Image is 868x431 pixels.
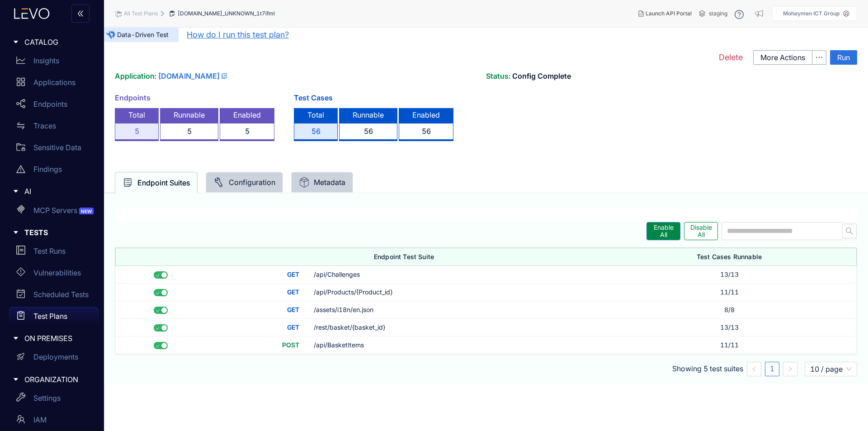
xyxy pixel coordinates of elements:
span: right [788,366,793,372]
label: Application: [115,72,486,80]
span: check [156,291,160,295]
td: 11/11 [602,336,857,354]
span: check [156,309,160,313]
span: ellipsis [812,53,826,62]
label: Status: [486,72,857,80]
span: Disable [690,224,712,231]
button: Delete [712,50,750,65]
td: 8/8 [602,301,857,319]
p: Traces [33,122,56,130]
div: Configuration [213,177,275,188]
td: 11/11 [602,284,857,301]
div: [DOMAIN_NAME]_UNKNOWN_1t7ifml [169,10,275,17]
td: /api/Products/{Product_id} [307,284,602,301]
div: All Test Plans [115,10,158,17]
label: Endpoints [115,93,151,102]
td: 13/13 [602,319,857,336]
span: GET [287,306,299,313]
span: caret-right [13,39,19,45]
span: check [156,274,160,278]
span: All [698,231,705,238]
span: caret-right [13,188,19,194]
td: /assets/i18n/en.json [307,301,602,319]
div: 5 [160,123,218,141]
span: All [660,231,667,238]
button: search [842,224,857,238]
p: Data-Driven Test [104,28,179,42]
p: Vulnerabilities [33,269,81,277]
span: staging [709,10,727,17]
li: Showing 5 test suites [672,362,743,376]
td: /api/BasketItems [307,336,602,354]
td: 13/13 [602,266,857,284]
p: Test Runs [33,247,66,255]
p: Sensitive Data [33,143,81,152]
span: Delete [719,53,743,62]
div: Enabled [220,108,274,123]
div: Endpoint Suites [123,177,190,188]
a: Vulnerabilities [9,264,99,285]
th: Endpoint Test Suite [206,248,602,266]
a: Findings [9,160,99,182]
div: 56 [399,123,453,141]
span: check [156,344,160,348]
div: Metadata [299,177,345,188]
p: Settings [33,394,61,402]
label: Test Cases [294,93,333,102]
a: Traces [9,117,99,138]
span: Enable [654,224,674,231]
button: Run [830,50,857,65]
p: Scheduled Tests [33,290,89,298]
p: Test Plans [33,312,67,320]
a: Applications [9,73,99,95]
a: [DOMAIN_NAME] [158,71,227,81]
button: Launch API Portal [631,6,699,21]
span: check [156,327,160,331]
span: Run [837,53,850,62]
button: double-left [71,5,90,23]
p: Endpoints [33,100,67,108]
div: AI [5,182,99,201]
button: EnableAll [646,222,680,240]
span: caret-right [13,229,19,236]
span: search [843,227,856,235]
button: ellipsis [812,50,826,65]
button: right [783,362,797,376]
a: How do I run this test plan? [187,29,289,41]
a: Test Plans [9,307,99,329]
div: 56 [339,123,397,141]
span: GET [287,323,299,331]
a: Endpoints [9,95,99,117]
div: ON PREMISES [5,329,99,348]
span: Config Complete [510,71,571,81]
button: More Actions [753,50,812,65]
div: Total [115,108,159,123]
span: GET [287,288,299,296]
span: ON PREMISES [24,334,91,342]
div: ORGANIZATION [5,370,99,389]
div: 5 [220,123,274,141]
p: Deployments [33,353,78,361]
div: Runnable [339,108,397,123]
div: Total [294,108,338,123]
a: Test Runs [9,242,99,264]
span: POST [282,341,299,349]
span: ORGANIZATION [24,375,91,384]
button: left [747,362,761,376]
p: Findings [33,165,62,173]
span: caret-right [13,376,19,383]
div: CATALOG [5,33,99,52]
li: Next Page [783,362,797,376]
span: 10 / page [810,362,852,376]
p: Mohaymen ICT Group [783,10,840,17]
td: /api/Challenges [307,266,602,284]
button: DisableAll [684,222,718,240]
a: Sensitive Data [9,138,99,160]
li: Previous Page [747,362,761,376]
p: IAM [33,416,47,424]
span: NEW [79,208,94,215]
a: 1 [765,362,779,376]
p: MCP Servers [33,206,95,214]
span: swap [16,121,25,130]
li: 1 [765,362,779,376]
